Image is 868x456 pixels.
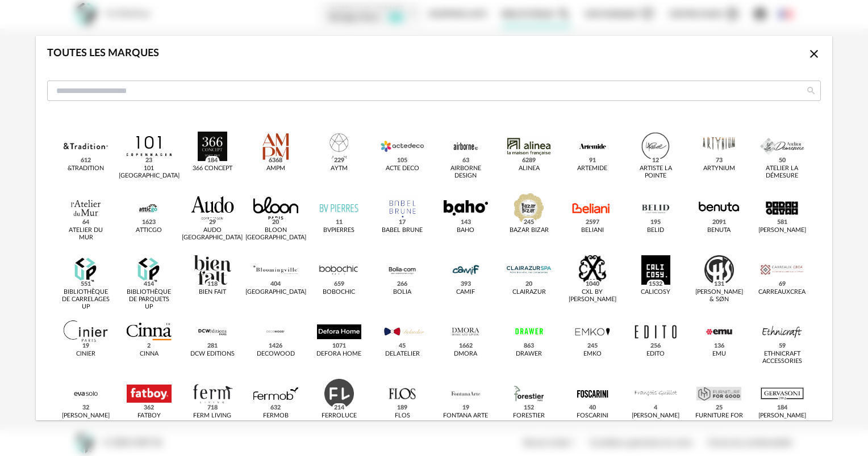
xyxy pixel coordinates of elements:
div: Airborne Design [441,165,490,180]
div: [GEOGRAPHIC_DATA] [245,289,306,296]
span: 19 [460,403,471,412]
div: CAMIF [456,289,475,296]
div: [PERSON_NAME] [758,227,806,234]
span: 152 [522,403,536,412]
span: 2 [145,341,153,351]
span: 32 [81,403,91,412]
span: 393 [458,280,473,289]
span: 105 [395,156,410,165]
div: Ferm Living [193,412,231,420]
div: Carreauxcrea [758,289,806,296]
div: Decowood [257,351,295,358]
div: Toutes les marques [47,47,159,60]
div: Dmora [454,351,477,358]
span: 718 [205,403,219,412]
span: 281 [205,341,219,351]
span: 25 [713,403,724,412]
span: 12 [650,156,661,165]
div: AMPM [266,165,285,172]
span: 214 [332,403,346,412]
span: 632 [269,403,283,412]
span: 1662 [457,341,474,351]
div: Bobochic [323,289,355,296]
div: Belid [647,227,664,234]
span: 2597 [583,218,601,227]
span: 184 [775,403,789,412]
div: Bien Fait [199,289,226,296]
div: Forestier [513,412,545,420]
div: Drawer [516,351,542,358]
div: [PERSON_NAME] [632,412,679,420]
span: 189 [395,403,410,412]
span: 1532 [647,280,665,289]
div: Alinea [519,165,540,172]
div: Baho [457,227,474,234]
span: 11 [333,218,344,227]
span: 1040 [583,280,601,289]
span: 40 [587,403,598,412]
div: Acte DECO [386,165,419,172]
div: Delatelier [385,351,420,358]
div: Bolia [393,289,411,296]
span: 414 [142,280,156,289]
span: 50 [777,156,787,165]
div: Atelier La Démesure [757,165,807,180]
span: 404 [269,280,283,289]
div: dialog [36,36,832,420]
span: 17 [397,218,408,227]
div: Emu [712,351,726,358]
span: 6289 [520,156,538,165]
span: 245 [522,218,536,227]
span: Close icon [807,49,821,59]
span: 195 [649,218,663,227]
div: Fermob [263,412,289,420]
span: 19 [81,341,91,351]
div: Artemide [577,165,607,172]
span: 131 [712,280,726,289]
span: 91 [587,156,598,165]
div: Artiste La Pointe [631,165,681,180]
div: DCW Editions [190,351,235,358]
div: Fatboy [137,412,161,420]
div: [PERSON_NAME] & Søn [694,289,744,303]
span: 136 [712,341,726,351]
span: 659 [332,280,346,289]
div: Atelier du Mur [61,227,111,242]
span: 256 [649,341,663,351]
div: Defora Home [316,351,361,358]
div: Furniture for Good [694,412,744,427]
div: [PERSON_NAME] [62,412,110,420]
div: Cinna [140,351,158,358]
div: Fontana Arte [443,412,488,420]
div: BLOON [GEOGRAPHIC_DATA] [245,227,306,242]
span: 229 [332,156,346,165]
div: Artynium [703,165,735,172]
div: Calicosy [641,289,670,296]
span: 2091 [710,218,728,227]
span: 551 [79,280,93,289]
div: &tradition [68,165,104,172]
span: 1071 [330,341,348,351]
span: 20 [524,280,535,289]
div: Foscarini [577,412,608,420]
span: 29 [207,218,218,227]
div: EMKO [583,351,602,358]
div: Bazar Bizar [510,227,549,234]
div: Cinier [76,351,95,358]
span: 863 [522,341,536,351]
span: 612 [79,156,93,165]
div: Bibliothèque de Parquets UP [124,289,174,311]
div: Atticgo [136,227,162,234]
span: 118 [205,280,219,289]
div: Ethnicraft Accessories [757,351,807,365]
div: Benuta [707,227,731,234]
div: Audo [GEOGRAPHIC_DATA] [182,227,243,242]
span: 245 [585,341,599,351]
div: Babel Brune [382,227,423,234]
div: CLAIRAZUR [512,289,546,296]
span: 69 [777,280,787,289]
div: CXL by [PERSON_NAME] [567,289,617,303]
span: 23 [144,156,155,165]
div: AYTM [331,165,348,172]
span: 362 [142,403,156,412]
